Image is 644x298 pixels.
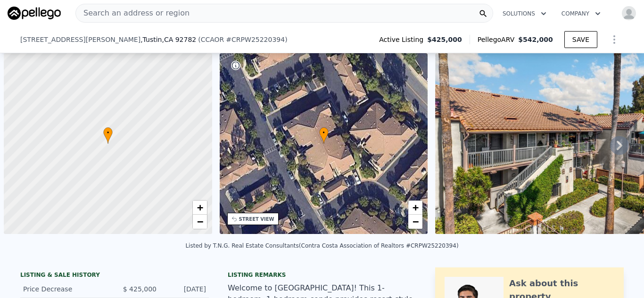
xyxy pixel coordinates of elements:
span: # CRPW25220394 [226,36,285,43]
span: Pellego ARV [478,35,519,44]
a: Zoom out [408,215,422,229]
div: • [319,127,329,144]
div: Price Decrease [23,284,107,294]
div: [DATE] [164,284,206,294]
div: Listed by T.N.G. Real Estate Consultants (Contra Costa Association of Realtors #CRPW25220394) [185,242,458,249]
img: avatar [621,6,636,21]
span: $425,000 [427,35,462,44]
span: Search an address or region [76,8,190,19]
div: LISTING & SALE HISTORY [20,271,209,281]
img: Pellego [8,7,61,20]
span: , CA 92782 [162,36,196,43]
a: Zoom out [193,215,207,229]
div: STREET VIEW [239,216,274,223]
button: Company [554,5,608,22]
button: SAVE [564,31,597,48]
span: + [413,201,419,213]
a: Zoom in [408,201,422,215]
span: [STREET_ADDRESS][PERSON_NAME] [20,35,140,44]
span: + [197,201,203,213]
span: − [197,216,203,227]
span: $542,000 [518,36,553,43]
a: Zoom in [193,201,207,215]
button: Show Options [605,30,624,49]
span: • [103,129,113,137]
span: • [319,129,329,137]
button: Solutions [495,5,554,22]
span: CCAOR [201,36,224,43]
span: $ 425,000 [123,285,157,293]
div: • [103,127,113,144]
div: ( ) [198,35,287,44]
span: , Tustin [140,35,196,44]
span: Active Listing [379,35,427,44]
div: Listing remarks [228,271,416,279]
span: − [413,216,419,227]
